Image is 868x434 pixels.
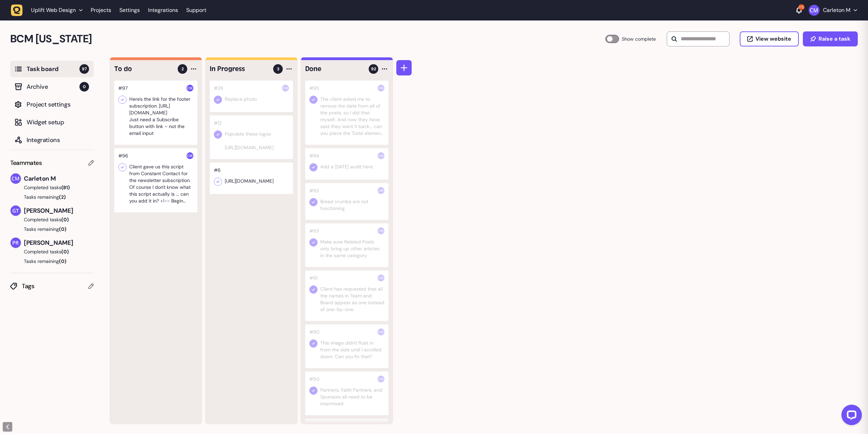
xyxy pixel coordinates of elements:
[10,132,94,148] button: Integrations
[10,184,88,191] button: Completed tasks(81)
[378,227,384,234] img: Carleton M
[378,275,384,281] img: Carleton M
[24,174,94,183] span: Carleton M
[31,7,76,14] span: Uplift Web Design
[10,79,94,95] button: Archive0
[11,206,21,216] img: Graham Thompson
[10,216,88,223] button: Completed tasks(0)
[755,36,791,42] span: View website
[59,258,67,264] span: (0)
[148,4,178,16] a: Integrations
[10,158,42,168] span: Teammates
[823,7,850,14] p: Carleton M
[91,4,111,16] a: Projects
[378,376,384,382] img: Carleton M
[740,31,799,46] button: View website
[24,206,94,215] span: [PERSON_NAME]
[27,100,89,109] span: Project settings
[79,82,89,92] span: 0
[187,152,193,159] img: Carleton M
[27,82,79,92] span: Archive
[305,64,364,74] h4: Done
[210,64,268,74] h4: In Progress
[11,238,21,248] img: Pranav
[10,258,94,265] button: Tasks remaining(0)
[378,152,384,159] img: Carleton M
[119,4,140,16] a: Settings
[114,64,173,74] h4: To do
[282,85,289,92] img: Carleton M
[622,35,656,43] span: Show complete
[10,114,94,130] button: Widget setup
[61,184,70,191] span: (81)
[378,187,384,194] img: Carleton M
[27,64,79,74] span: Task board
[10,248,88,255] button: Completed tasks(0)
[378,85,384,92] img: Carleton M
[79,64,89,74] span: 97
[11,4,87,16] button: Uplift Web Design
[10,31,605,47] h2: BCM Georgia
[24,238,94,248] span: [PERSON_NAME]
[186,7,206,14] a: Support
[27,117,89,127] span: Widget setup
[809,5,857,16] button: Carleton M
[277,66,279,72] span: 3
[378,423,384,430] img: Carleton M
[59,226,67,232] span: (0)
[59,194,66,200] span: (2)
[22,281,88,291] span: Tags
[181,66,184,72] span: 2
[836,402,865,431] iframe: LiveChat chat widget
[10,61,94,77] button: Task board97
[10,96,94,113] button: Project settings
[61,249,69,255] span: (0)
[27,135,89,145] span: Integrations
[378,328,384,335] img: Carleton M
[819,36,850,42] span: Raise a task
[798,4,805,10] div: 115
[187,85,193,92] img: Carleton M
[371,66,376,72] span: 92
[809,5,820,16] img: Carleton M
[61,216,69,223] span: (0)
[10,226,94,233] button: Tasks remaining(0)
[10,194,94,200] button: Tasks remaining(2)
[11,173,21,184] img: Carleton M
[803,31,858,46] button: Raise a task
